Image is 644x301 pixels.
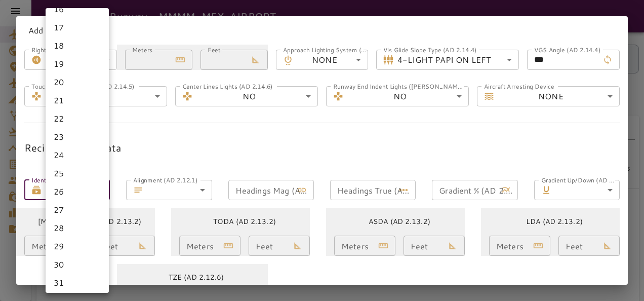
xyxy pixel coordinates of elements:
li: 27 [46,201,109,219]
li: 21 [46,91,109,109]
li: 23 [46,128,109,146]
li: 20 [46,73,109,91]
li: 18 [46,36,109,55]
li: 24 [46,146,109,164]
li: 30 [46,255,109,274]
li: 19 [46,55,109,73]
li: 29 [46,237,109,255]
li: 31 [46,274,109,292]
li: 28 [46,219,109,237]
li: 26 [46,182,109,201]
li: 25 [46,164,109,182]
li: 22 [46,109,109,128]
li: 17 [46,18,109,36]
